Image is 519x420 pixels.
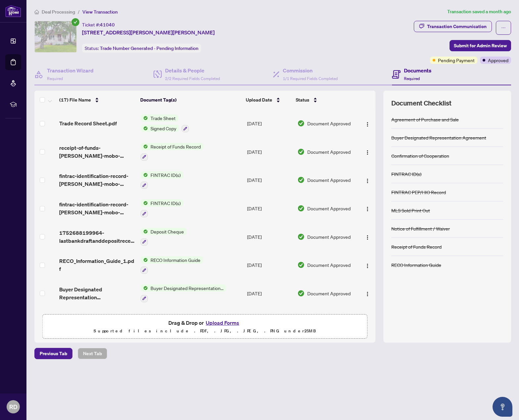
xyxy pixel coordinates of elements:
span: Trade Number Generated - Pending Information [100,45,198,51]
button: Logo [362,175,373,185]
div: Ticket #: [82,21,115,28]
div: FINTRAC PEP/HIO Record [391,189,446,196]
img: Logo [365,150,370,155]
img: Logo [365,263,370,269]
td: [DATE] [244,223,295,251]
th: (17) File Name [57,91,138,109]
img: Status Icon [141,143,148,150]
span: Buyer Designated Representation Agreement.pdf [59,285,135,301]
div: MLS Sold Print Out [391,207,430,214]
th: Document Tag(s) [138,91,243,109]
div: Notice of Fulfillment / Waiver [391,225,450,232]
span: Status [296,96,309,104]
span: [STREET_ADDRESS][PERSON_NAME][PERSON_NAME] [82,28,215,36]
div: Buyer Designated Representation Agreement [391,134,486,141]
button: Transaction Communication [414,21,492,32]
span: RECO_Information_Guide_1.pdf [59,257,135,273]
img: Document Status [297,176,305,184]
span: View Transaction [82,9,118,15]
td: [DATE] [244,194,295,223]
div: Agreement of Purchase and Sale [391,116,459,123]
img: Status Icon [141,256,148,264]
div: Receipt of Funds Record [391,243,442,250]
button: Logo [362,288,373,299]
button: Upload Forms [204,318,241,327]
h4: Details & People [165,66,220,74]
img: IMG-40741009_1.jpg [35,21,76,52]
button: Logo [362,147,373,157]
td: [DATE] [244,166,295,194]
td: [DATE] [244,109,295,138]
td: [DATE] [244,308,295,336]
span: Upload Date [246,96,272,104]
img: Document Status [297,261,305,269]
span: fintrac-identification-record-[PERSON_NAME]-mobo-20250715-192552.pdf [59,200,135,216]
th: Status [293,91,356,109]
button: Logo [362,231,373,242]
span: RD [9,402,18,411]
img: Status Icon [141,228,148,235]
span: Document Approved [307,290,351,297]
button: Status IconFINTRAC ID(s) [141,171,183,189]
img: Logo [365,122,370,127]
h4: Commission [283,66,338,74]
img: Document Status [297,205,305,212]
img: Status Icon [141,284,148,292]
span: Document Approved [307,261,351,269]
img: logo [5,5,21,17]
th: Upload Date [243,91,293,109]
span: FINTRAC ID(s) [148,199,183,207]
h4: Documents [404,66,431,74]
button: Status IconReceipt of Funds Record [141,143,203,161]
span: home [34,10,39,14]
span: Document Approved [307,120,351,127]
div: RECO Information Guide [391,261,441,269]
td: [DATE] [244,251,295,279]
span: Deposit Cheque [148,228,187,235]
img: Logo [365,235,370,240]
span: Buyer Designated Representation Agreement [148,284,226,292]
span: check-circle [71,18,79,26]
span: Submit for Admin Review [454,40,507,51]
li: / [78,8,80,16]
button: Submit for Admin Review [450,40,511,51]
button: Open asap [493,397,512,417]
p: Supported files include .PDF, .JPG, .JPEG, .PNG under 25 MB [47,327,363,335]
img: Logo [365,291,370,297]
td: [DATE] [244,138,295,166]
img: Status Icon [141,199,148,207]
img: Document Status [297,120,305,127]
span: (17) File Name [59,96,91,104]
span: Receipt of Funds Record [148,143,203,150]
img: Logo [365,206,370,212]
h4: Transaction Wizard [47,66,94,74]
div: Transaction Communication [427,21,487,32]
div: Status: [82,44,201,53]
span: 1/1 Required Fields Completed [283,76,338,81]
span: Required [47,76,63,81]
span: Document Checklist [391,99,452,108]
div: FINTRAC ID(s) [391,170,421,178]
button: Next Tab [78,348,107,359]
button: Logo [362,118,373,129]
span: Deal Processing [42,9,75,15]
span: Required [404,76,420,81]
span: receipt-of-funds-[PERSON_NAME]-mobo-20250717-165443.pdf [59,144,135,160]
span: Document Approved [307,205,351,212]
button: Logo [362,260,373,270]
span: RECO Information Guide [148,256,203,264]
td: [DATE] [244,279,295,308]
span: Approved [488,57,508,64]
button: Logo [362,203,373,214]
button: Status IconBuyer Designated Representation Agreement [141,284,226,302]
img: Logo [365,178,370,184]
span: 41040 [100,22,115,28]
span: 1752688199964-lastbankdraftanddepositreceipt.pdf [59,229,135,245]
span: Signed Copy [148,125,179,132]
img: Document Status [297,233,305,240]
span: ellipsis [501,25,506,30]
span: Drag & Drop or [168,318,241,327]
span: Document Approved [307,233,351,240]
article: Transaction saved a month ago [447,8,511,16]
span: Document Approved [307,148,351,155]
